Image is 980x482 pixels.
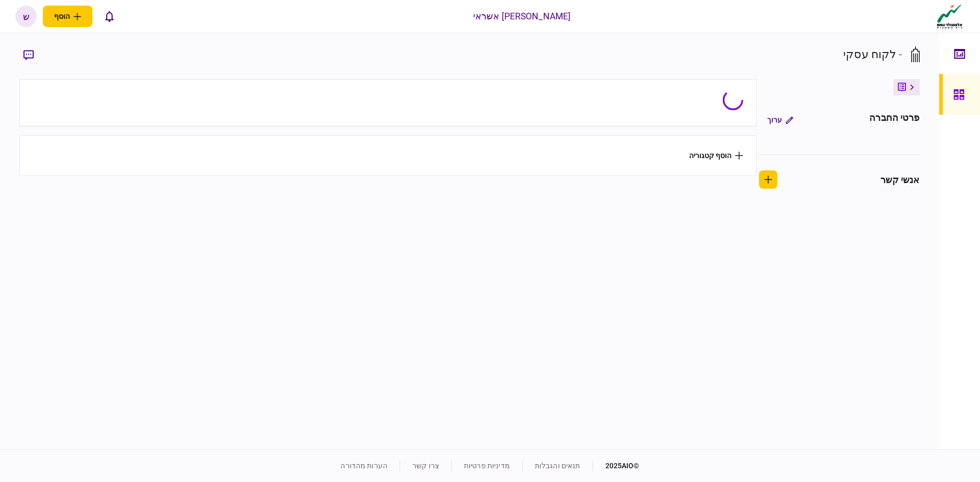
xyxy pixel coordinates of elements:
div: [PERSON_NAME] אשראי [473,10,571,23]
div: פרטי החברה [869,111,919,129]
div: אנשי קשר [880,173,920,187]
button: פתח תפריט להוספת לקוח [43,6,92,27]
div: © 2025 AIO [593,461,640,471]
a: הערות מהדורה [340,462,387,470]
a: תנאים והגבלות [535,462,580,470]
button: פתח רשימת התראות [99,6,120,27]
div: - לקוח עסקי [843,46,902,63]
a: מדיניות פרטיות [464,462,510,470]
button: ש [15,6,37,27]
img: client company logo [935,4,965,29]
button: הוסף קטגוריה [689,151,743,160]
a: צרו קשר [412,462,439,470]
button: ערוך [759,111,801,129]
